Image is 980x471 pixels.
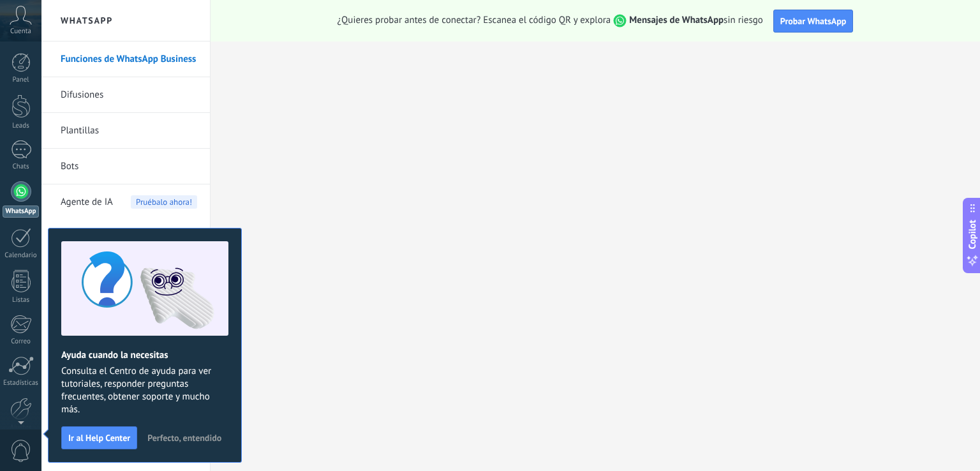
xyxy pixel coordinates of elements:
[966,220,979,250] span: Copilot
[3,379,40,387] div: Estadísticas
[142,428,227,447] button: Perfecto, entendido
[61,365,228,416] span: Consulta el Centro de ayuda para ver tutoriales, responder preguntas frecuentes, obtener soporte ...
[61,77,197,113] a: Difusiones
[61,184,113,220] span: Agente de IA
[3,338,40,346] div: Correo
[10,27,31,36] span: Cuenta
[3,163,40,171] div: Chats
[61,149,197,184] a: Bots
[3,122,40,130] div: Leads
[61,41,197,77] a: Funciones de WhatsApp Business
[147,433,221,442] span: Perfecto, entendido
[338,14,763,27] span: ¿Quieres probar antes de conectar? Escanea el código QR y explora sin riesgo
[41,41,210,77] li: Funciones de WhatsApp Business
[41,77,210,113] li: Difusiones
[61,426,137,449] button: Ir al Help Center
[41,184,210,220] li: Agente de IA
[780,15,847,27] span: Probar WhatsApp
[41,149,210,184] li: Bots
[61,184,197,220] a: Agente de IAPruébalo ahora!
[41,113,210,149] li: Plantillas
[3,206,39,218] div: WhatsApp
[3,76,40,84] div: Panel
[68,433,130,442] span: Ir al Help Center
[131,195,197,209] span: Pruébalo ahora!
[629,14,724,26] strong: Mensajes de WhatsApp
[773,10,854,33] button: Probar WhatsApp
[3,251,40,260] div: Calendario
[61,349,228,361] h2: Ayuda cuando la necesitas
[3,296,40,304] div: Listas
[61,113,197,149] a: Plantillas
